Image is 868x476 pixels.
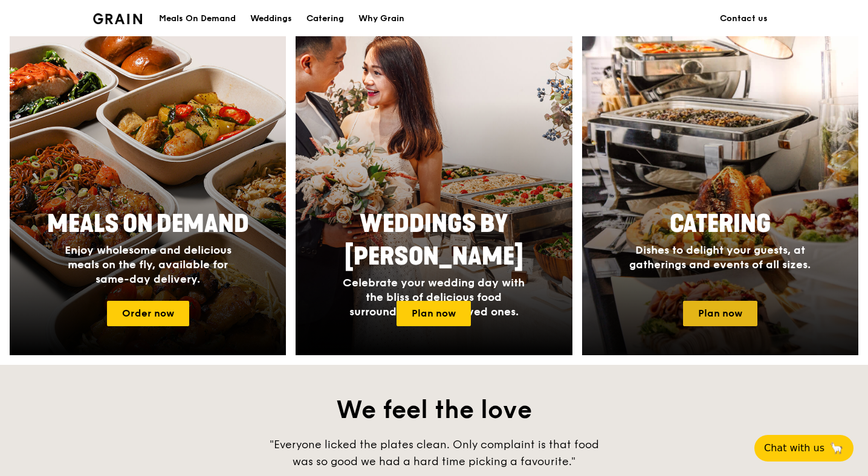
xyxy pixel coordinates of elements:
span: Weddings by [PERSON_NAME] [345,210,523,271]
a: Weddings by [PERSON_NAME]Celebrate your wedding day with the bliss of delicious food surrounded b... [296,36,572,355]
a: Meals On DemandEnjoy wholesome and delicious meals on the fly, available for same-day delivery.Or... [10,36,286,355]
span: Chat with us [764,441,824,455]
span: Celebrate your wedding day with the bliss of delicious food surrounded by your loved ones. [343,276,525,318]
a: CateringDishes to delight your guests, at gatherings and events of all sizes.Plan now [582,36,858,355]
button: Chat with us🦙 [754,435,853,462]
span: Dishes to delight your guests, at gatherings and events of all sizes. [629,243,811,271]
span: Enjoy wholesome and delicious meals on the fly, available for same-day delivery. [65,243,232,286]
div: Catering [306,1,344,37]
a: Why Grain [351,1,412,37]
div: Why Grain [358,1,404,37]
a: Contact us [713,1,775,37]
img: Grain [93,13,142,24]
a: Order now [107,301,189,326]
span: Meals On Demand [47,210,249,239]
a: Catering [299,1,351,37]
img: meals-on-demand-card.d2b6f6db.png [10,36,286,355]
a: Weddings [243,1,299,37]
a: Plan now [683,301,757,326]
a: Plan now [397,301,471,326]
span: 🦙 [829,441,844,455]
div: "Everyone licked the plates clean. Only complaint is that food was so good we had a hard time pic... [253,436,615,470]
div: Weddings [250,1,292,37]
span: Catering [670,210,771,239]
div: Meals On Demand [159,1,236,37]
